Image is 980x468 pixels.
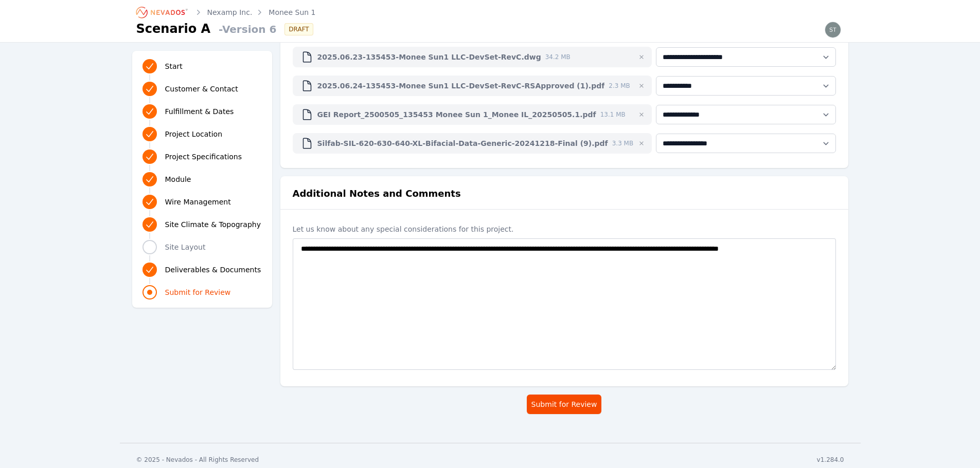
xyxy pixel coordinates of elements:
[825,22,841,38] img: steve.mustaro@nevados.solar
[817,456,844,464] div: v1.284.0
[293,186,461,201] h2: Additional Notes and Comments
[293,224,836,234] label: Let us know about any special considerations for this project.
[600,110,626,119] span: 13.1 MB
[136,21,211,37] h1: Scenario A
[545,53,571,61] span: 34.2 MB
[165,61,183,71] span: Start
[215,22,276,36] span: - Version 6
[609,82,630,90] span: 2.3 MB
[136,456,259,464] div: © 2025 - Nevados - All Rights Reserved
[284,23,313,35] div: DRAFT
[317,52,541,62] span: 2025.06.23-135453-Monee Sun1 LLC-DevSet-RevC.dwg
[527,395,602,414] button: Submit for Review
[136,4,316,21] nav: Breadcrumb
[142,57,262,302] nav: Progress
[637,139,646,147] button: Remove
[165,84,238,94] span: Customer & Contact
[637,110,646,119] button: Remove
[317,109,596,120] span: GEI Report_2500505_135453 Monee Sun 1_Monee IL_20250505.1.pdf
[637,82,646,90] button: Remove
[165,242,206,252] span: Site Layout
[165,219,261,230] span: Site Climate & Topography
[612,139,633,147] span: 3.3 MB
[165,129,223,139] span: Project Location
[165,287,231,297] span: Submit for Review
[165,106,234,117] span: Fulfillment & Dates
[165,265,261,275] span: Deliverables & Documents
[637,53,646,61] button: Remove
[317,138,608,148] span: Silfab-SIL-620-630-640-XL-Bifacial-Data-Generic-20241218-Final (9).pdf
[165,174,191,184] span: Module
[317,81,605,91] span: 2025.06.24-135453-Monee Sun1 LLC-DevSet-RevC-RSApproved (1).pdf
[269,7,315,17] a: Monee Sun 1
[165,152,242,162] span: Project Specifications
[165,197,231,207] span: Wire Management
[207,7,253,17] a: Nexamp Inc.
